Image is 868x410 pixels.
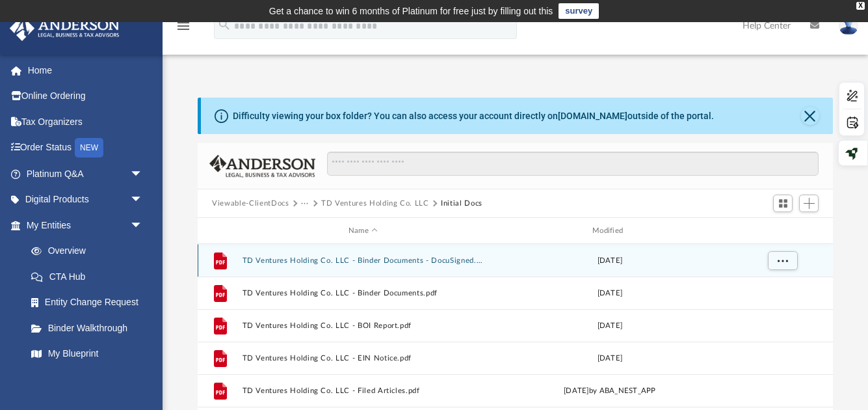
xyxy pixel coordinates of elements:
a: Home [9,57,163,83]
button: TD Ventures Holding Co. LLC - Binder Documents.pdf [243,289,484,297]
div: NEW [75,138,103,157]
a: Overview [18,238,163,264]
div: id [737,225,828,237]
button: Add [799,195,819,213]
button: ··· [301,198,309,210]
button: TD Ventures Holding Co. LLC - Binder Documents - DocuSigned.pdf [243,256,484,265]
a: Digital Productsarrow_drop_down [9,187,163,213]
div: [DATE] [490,255,731,267]
div: [DATE] [490,320,731,332]
a: Online Ordering [9,83,163,109]
a: Binder Walkthrough [18,315,163,341]
img: Anderson Advisors Platinum Portal [6,16,124,41]
button: TD Ventures Holding Co. LLC - BOI Report.pdf [243,321,484,330]
button: Viewable-ClientDocs [212,198,289,210]
div: [DATE] by ABA_NEST_APP [490,385,731,397]
div: id [204,225,236,237]
div: Name [242,225,484,237]
a: CTA Hub [18,264,163,290]
span: arrow_drop_down [130,187,156,213]
input: Search files and folders [327,152,819,176]
div: close [856,2,865,10]
button: Switch to Grid View [773,195,793,213]
span: arrow_drop_down [130,212,156,239]
a: Order StatusNEW [9,135,163,161]
a: Platinum Q&Aarrow_drop_down [9,161,163,187]
a: [DOMAIN_NAME] [558,111,627,121]
a: menu [176,25,191,34]
div: Modified [489,225,731,237]
span: arrow_drop_down [130,161,156,187]
i: menu [176,18,191,34]
img: User Pic [839,16,858,35]
a: Tax Organizers [9,109,163,135]
button: More options [768,251,798,271]
button: TD Ventures Holding Co. LLC [321,198,429,210]
div: Difficulty viewing your box folder? You can also access your account directly on outside of the p... [233,109,714,123]
div: [DATE] [490,353,731,364]
div: [DATE] [490,288,731,299]
a: Entity Change Request [18,290,163,316]
a: My Entitiesarrow_drop_down [9,212,163,238]
i: search [217,18,231,32]
button: Initial Docs [441,198,482,210]
button: Close [801,107,819,125]
button: TD Ventures Holding Co. LLC - Filed Articles.pdf [243,387,484,395]
a: My Blueprint [18,341,156,367]
button: TD Ventures Holding Co. LLC - EIN Notice.pdf [243,354,484,362]
a: survey [559,3,599,19]
div: Get a chance to win 6 months of Platinum for free just by filling out this [269,3,553,19]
